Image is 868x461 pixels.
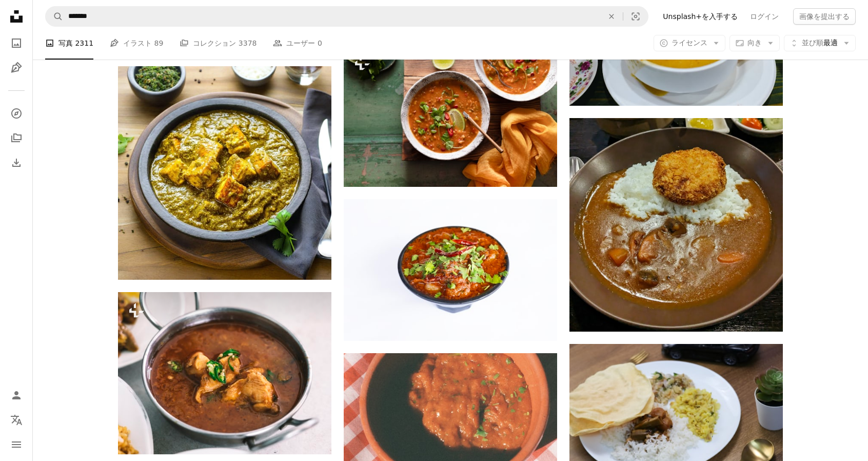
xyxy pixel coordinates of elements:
a: コレクション [6,128,27,148]
span: 0 [318,37,322,49]
span: 並び順 [802,39,823,47]
span: 3378 [239,37,257,49]
button: Unsplashで検索する [46,7,63,26]
button: 全てクリア [600,7,623,26]
button: ライセンス [654,35,725,51]
a: ログイン / 登録する [6,385,27,406]
a: 探す [6,103,27,124]
a: 赤と白の市松模様の皿に調理された食べ物 [344,419,557,429]
a: ホーム — Unsplash [6,6,27,29]
button: 並び順最適 [784,35,856,51]
a: イラスト 89 [110,27,163,60]
span: 向き [747,39,762,47]
span: 89 [154,37,164,49]
a: Unsplash+を入手する [657,8,744,25]
a: イラスト [6,57,27,78]
a: ご飯と肉の料理のプレート [569,220,783,229]
img: 木製のテーブルの上の食べ物のボウル [118,66,331,280]
button: 画像を提出する [793,8,856,25]
a: コレクション 3378 [180,27,257,60]
img: ご飯と肉の料理のプレート [569,118,783,332]
form: サイト内でビジュアルを探す [45,6,648,27]
a: ユーザー 0 [273,27,322,60]
span: 最適 [802,38,838,48]
a: 食べ物のプレート [569,410,783,419]
a: 木製のテーブルの上の食べ物のボウル [118,168,331,177]
a: ログイン [744,8,785,25]
button: 言語 [6,410,27,430]
img: チキンマサラスパイシーカレーレシピ [118,292,331,454]
img: 白いテーブルの上に食べ物が入った黒いボウル [344,199,557,341]
button: ビジュアル検索 [623,7,648,26]
a: ダウンロード履歴 [6,152,27,173]
a: テーブルの上に食べ物のボウルが数個 [344,111,557,120]
img: テーブルの上に食べ物のボウルが数個 [344,45,557,187]
a: 写真 [6,33,27,53]
span: ライセンス [672,39,707,47]
button: メニュー [6,434,27,455]
a: 白いテーブルの上に食べ物が入った黒いボウル [344,265,557,275]
button: 向き [729,35,780,51]
a: チキンマサラスパイシーカレーレシピ [118,368,331,377]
